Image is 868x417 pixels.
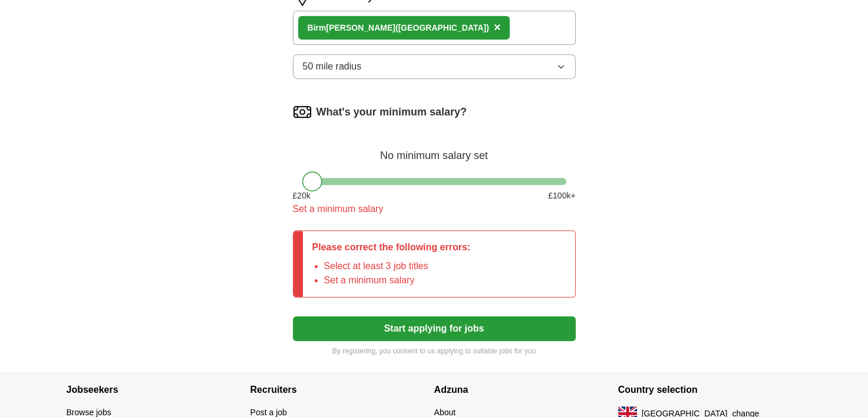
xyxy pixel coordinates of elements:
[324,259,471,273] li: Select at least 3 job titles
[308,22,489,34] div: [PERSON_NAME]
[293,346,576,356] p: By registering, you consent to us applying to suitable jobs for you
[324,273,471,287] li: Set a minimum salary
[250,408,287,417] a: Post a job
[293,316,576,341] button: Start applying for jobs
[308,23,326,32] strong: Birm
[316,104,467,120] label: What's your minimum salary?
[67,408,111,417] a: Browse jobs
[434,408,456,417] a: About
[395,23,489,32] span: ([GEOGRAPHIC_DATA])
[494,19,501,37] button: ×
[293,202,576,216] div: Set a minimum salary
[303,59,362,74] span: 50 mile radius
[293,102,312,121] img: salary.png
[293,54,576,79] button: 50 mile radius
[494,21,501,34] span: ×
[548,190,575,202] span: £ 100 k+
[293,190,311,202] span: £ 20 k
[618,373,802,406] h4: Country selection
[312,240,471,254] p: Please correct the following errors:
[293,135,576,164] div: No minimum salary set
